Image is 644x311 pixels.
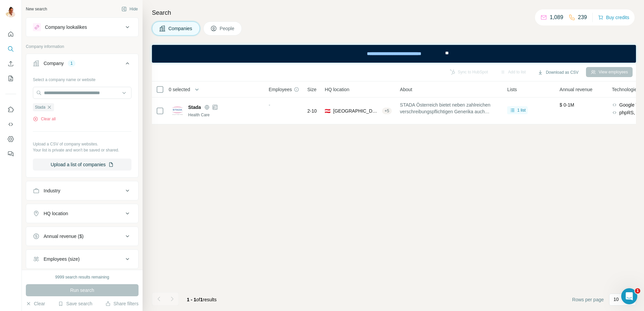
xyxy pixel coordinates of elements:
div: Company [44,60,64,67]
button: Company lookalikes [26,19,138,35]
div: 1 [68,60,75,66]
div: Employees (size) [44,256,79,262]
button: Save search [58,300,92,307]
span: 1 list [517,107,526,113]
span: - [269,102,270,108]
span: 0 selected [169,86,190,93]
span: 1 [635,288,640,294]
span: About [400,86,412,93]
button: Feedback [5,148,16,160]
p: 1,089 [550,13,563,21]
p: Company information [26,44,139,50]
div: 9999 search results remaining [55,274,109,280]
button: Share filters [105,300,139,307]
span: People [220,25,235,32]
div: Health Care [188,112,261,118]
span: 1 [200,297,203,302]
p: 10 [613,296,619,303]
span: 1 - 1 [187,297,196,302]
span: Employees [269,86,292,93]
span: [GEOGRAPHIC_DATA], [GEOGRAPHIC_DATA] [333,108,379,114]
div: HQ location [44,210,68,217]
span: 2-10 [307,108,317,114]
span: results [187,297,217,302]
span: Lists [507,86,517,93]
p: Upload a CSV of company websites. [33,141,131,147]
div: Select a company name or website [33,74,131,83]
div: + 5 [382,108,392,114]
span: Stada [188,104,201,111]
p: 239 [578,13,587,21]
button: Quick start [5,28,16,40]
span: $ 0-1M [559,102,574,108]
button: Industry [26,183,138,199]
button: Use Surfe on LinkedIn [5,104,16,116]
button: Download as CSV [533,67,583,77]
span: Rows per page [572,296,604,303]
button: Use Surfe API [5,118,16,130]
span: Technologies [612,86,639,93]
h4: Search [152,8,636,17]
iframe: Intercom live chat [621,288,637,304]
span: 🇦🇹 [325,108,330,114]
button: Employees (size) [26,251,138,267]
span: Size [307,86,316,93]
div: Annual revenue ($) [44,233,84,240]
button: My lists [5,72,16,84]
div: Company lookalikes [45,24,87,30]
span: STADA Österreich bietet neben zahlreichen verschreibungspflichtigen Generika auch rezeptfreie Mar... [400,102,499,115]
button: Upload a list of companies [33,159,131,171]
button: Company1 [26,55,138,74]
button: Dashboard [5,133,16,145]
span: Annual revenue [559,86,592,93]
button: Enrich CSV [5,58,16,70]
span: phpRS, [619,109,635,116]
button: Annual revenue ($) [26,228,138,244]
button: Buy credits [598,13,629,22]
div: Industry [44,187,60,194]
button: Clear [26,300,45,307]
span: Companies [168,25,193,32]
button: HQ location [26,205,138,222]
span: HQ location [325,86,349,93]
img: Avatar [5,7,16,17]
button: Hide [117,4,143,14]
span: of [196,297,200,302]
span: Stada [35,104,45,110]
p: Your list is private and won't be saved or shared. [33,147,131,153]
button: Search [5,43,16,55]
button: Clear all [33,116,56,122]
iframe: Banner [152,45,636,63]
div: New search [26,6,47,12]
img: Logo of Stada [172,106,183,116]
